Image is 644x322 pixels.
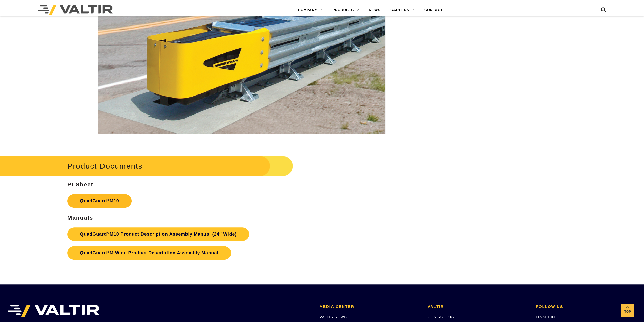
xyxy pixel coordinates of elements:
[319,305,420,309] h2: MEDIA CENTER
[319,315,347,319] a: VALTIR NEWS
[67,227,249,241] a: QuadGuard®M10 Product Description Assembly Manual (24″ Wide)
[385,5,419,15] a: CAREERS
[67,181,93,188] strong: PI Sheet
[428,315,454,319] a: CONTACT US
[364,5,385,15] a: NEWS
[107,231,110,235] sup: ®
[419,5,448,15] a: CONTACT
[621,304,634,316] a: Top
[536,305,636,309] h2: FOLLOW US
[67,194,132,208] a: QuadGuard®M10
[536,315,555,319] a: LINKEDIN
[621,309,634,315] span: Top
[8,305,99,317] img: VALTIR
[67,246,231,260] a: QuadGuard®M Wide Product Description Assembly Manual
[327,5,364,15] a: PRODUCTS
[107,198,110,202] sup: ®
[107,250,110,254] sup: ®
[428,305,528,309] h2: VALTIR
[38,5,113,15] img: Valtir
[293,5,327,15] a: COMPANY
[67,215,93,221] strong: Manuals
